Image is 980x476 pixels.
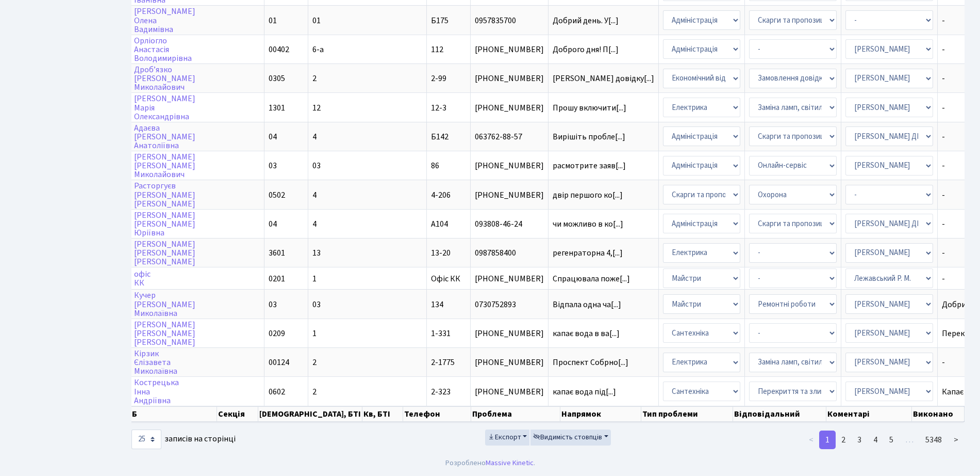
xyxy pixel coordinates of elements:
span: [PHONE_NUMBER] [475,104,544,112]
select: записів на сторінці [131,430,161,449]
span: 134 [431,299,443,310]
span: 0730752893 [475,300,544,309]
a: 4 [867,431,884,449]
a: Дроб’язко[PERSON_NAME]Миколайович [134,64,195,93]
span: [PHONE_NUMBER] [475,388,544,396]
span: расмотрите заяв[...] [553,160,626,171]
span: Експорт [488,432,521,442]
span: Проспект Собрно[...] [553,357,628,368]
span: 2 [312,386,317,398]
span: 0957835700 [475,17,544,25]
button: Видимість стовпців [530,430,611,446]
span: 0201 [269,273,285,284]
span: 03 [312,299,321,310]
a: [PERSON_NAME][PERSON_NAME][PERSON_NAME] [134,239,195,267]
span: 03 [269,299,277,310]
span: Добрий день. У[...] [553,15,619,26]
span: 0502 [269,189,285,201]
span: 00402 [269,44,289,55]
span: Прошу включити[...] [553,102,626,114]
a: [PERSON_NAME][PERSON_NAME]Юріївна [134,210,195,239]
span: 093808-46-24 [475,220,544,228]
th: Коментарі [826,406,912,422]
span: 2-1775 [431,357,455,368]
span: 1 [312,273,317,284]
span: 2-323 [431,386,451,398]
span: 112 [431,44,443,55]
a: 3 [851,431,868,449]
span: 03 [269,160,277,171]
button: Експорт [485,430,530,446]
span: [PHONE_NUMBER] [475,275,544,283]
a: 2 [835,431,852,449]
span: 1 [312,328,317,339]
span: капає вода в ва[...] [553,328,620,339]
th: [DEMOGRAPHIC_DATA], БТІ [258,406,362,422]
th: Кв, БТІ [362,406,403,422]
span: [PHONE_NUMBER] [475,358,544,367]
th: Телефон [403,406,471,422]
span: 063762-88-57 [475,133,544,141]
a: [PERSON_NAME][PERSON_NAME][PERSON_NAME] [134,319,195,348]
span: 03 [312,160,321,171]
th: Секція [217,406,258,422]
a: Кучер[PERSON_NAME]Миколаївна [134,290,195,319]
th: Напрямок [560,406,641,422]
div: Розроблено . [445,457,535,469]
span: чи можливо в ко[...] [553,218,623,230]
span: Спрацювала поже[...] [553,273,630,284]
span: 2 [312,73,317,84]
span: 4 [312,131,317,142]
span: капає вода під[...] [553,386,616,398]
span: 2 [312,357,317,368]
span: 12 [312,102,321,114]
span: 0987858400 [475,249,544,257]
span: Відпала одна ча[...] [553,299,621,310]
span: 4-206 [431,189,451,201]
span: Офіс КК [431,273,460,284]
span: двір першого ко[...] [553,189,623,201]
a: КірзикЄлізаветаМиколаївна [134,348,177,377]
label: записів на сторінці [131,430,236,449]
span: 13 [312,247,321,259]
span: 1-331 [431,328,451,339]
a: 5 [883,431,900,449]
a: 1 [819,431,836,449]
span: 01 [269,15,277,26]
span: [PHONE_NUMBER] [475,162,544,170]
span: 3601 [269,247,285,259]
th: ПІБ [123,406,218,422]
a: КострецькаІннаАндріївна [134,377,179,406]
span: 04 [269,218,277,230]
span: [PHONE_NUMBER] [475,74,544,83]
span: Вирішіть пробле[...] [553,131,625,142]
span: [PHONE_NUMBER] [475,191,544,199]
a: [PERSON_NAME][PERSON_NAME]Миколайович [134,151,195,180]
span: 01 [312,15,321,26]
span: А104 [431,218,448,230]
a: Расторгуєв[PERSON_NAME][PERSON_NAME] [134,181,195,210]
span: регенраторна 4,[...] [553,247,623,259]
th: Тип проблеми [641,406,733,422]
a: > [948,431,965,449]
a: Massive Kinetic [486,457,534,468]
span: 1301 [269,102,285,114]
a: 5348 [919,431,948,449]
span: 12-3 [431,102,446,114]
a: ОрліоглоАнастасіяВолодимирівна [134,35,192,64]
span: 0602 [269,386,285,398]
span: Доброго дня! П[...] [553,44,619,55]
th: Виконано [912,406,965,422]
span: [PHONE_NUMBER] [475,329,544,338]
span: 00124 [269,357,289,368]
a: Адаєва[PERSON_NAME]Анатоліївна [134,122,195,151]
span: [PHONE_NUMBER] [475,45,544,54]
span: 6-а [312,44,324,55]
span: Видимість стовпців [533,432,602,442]
span: [PERSON_NAME] довідку[...] [553,73,654,84]
span: Б142 [431,131,449,142]
th: Відповідальний [733,406,826,422]
a: [PERSON_NAME]ОленаВадимівна [134,6,195,35]
span: 4 [312,218,317,230]
span: 0209 [269,328,285,339]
